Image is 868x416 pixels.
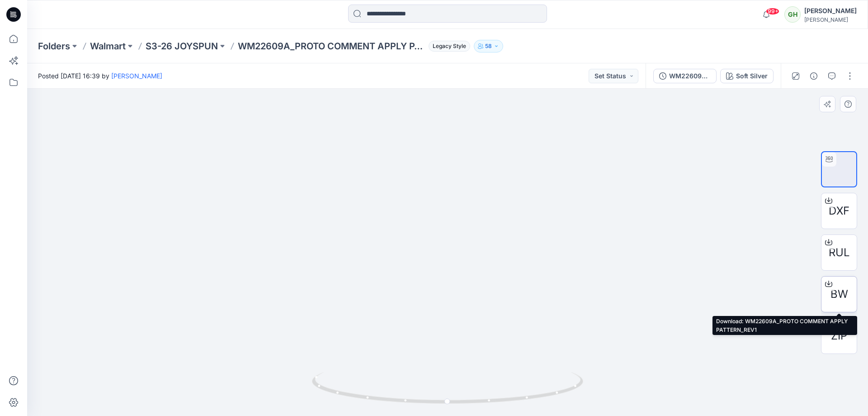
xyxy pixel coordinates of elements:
div: [PERSON_NAME] [804,16,857,23]
button: 58 [474,40,503,53]
div: [PERSON_NAME] [804,5,857,16]
span: 99+ [766,8,779,15]
a: Walmart [90,40,126,53]
button: Legacy Style [425,40,470,53]
span: Legacy Style [429,41,470,52]
a: S3-26 JOYSPUN [146,40,218,53]
img: turntable-11-09-2025-11:10:42 [822,152,856,186]
p: 58 [485,41,492,51]
span: Posted [DATE] 16:39 by [38,71,162,81]
div: Soft Silver [736,71,768,81]
button: WM22609A_PROTO COMMENT APPLY PATTERN_REV1 [653,69,717,83]
span: ZIP [831,328,847,344]
div: GH [784,6,801,23]
a: Folders [38,40,70,53]
a: [PERSON_NAME] [111,72,162,80]
span: DXF [829,203,849,219]
button: Details [807,69,821,83]
button: Soft Silver [720,69,774,83]
p: WM22609A_PROTO COMMENT APPLY PATTERN_REV1 [238,40,425,53]
span: BW [830,286,848,302]
div: WM22609A_PROTO COMMENT APPLY PATTERN_REV1 [669,71,711,81]
span: RUL [829,244,850,261]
